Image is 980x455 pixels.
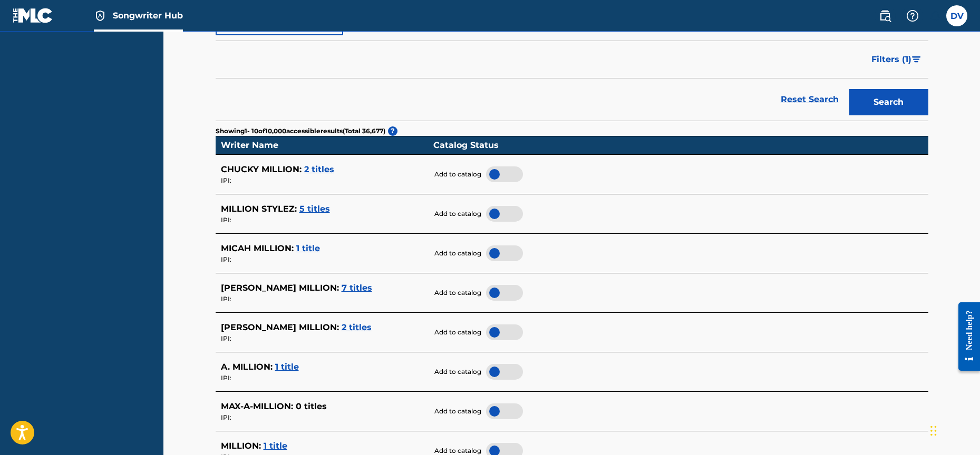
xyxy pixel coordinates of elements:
[221,401,293,411] span: MAX-A-MILLION :
[216,136,428,155] td: Writer Name
[299,204,330,214] span: 5 titles
[434,170,481,179] span: Add to catalog
[930,415,937,447] div: Drag
[221,243,294,253] span: MICAH MILLION :
[275,362,299,372] span: 1 title
[296,401,327,411] span: 0 titles
[113,9,183,22] span: Songwriter Hub
[221,362,273,372] span: A. MILLION :
[434,367,481,377] span: Add to catalog
[342,283,372,293] span: 7 titles
[906,9,919,22] img: help
[221,334,231,342] span: IPI:
[849,89,928,115] button: Search
[221,283,339,293] span: [PERSON_NAME] MILLION :
[434,288,481,298] span: Add to catalog
[221,176,231,184] span: IPI:
[434,209,481,219] span: Add to catalog
[871,53,911,66] span: Filters ( 1 )
[221,295,231,303] span: IPI:
[221,374,231,382] span: IPI:
[221,255,231,263] span: IPI:
[434,407,481,416] span: Add to catalog
[221,204,297,214] span: MILLION STYLEZ :
[221,413,231,421] span: IPI:
[879,9,891,22] img: search
[221,441,261,451] span: MILLION :
[927,404,980,455] iframe: Chat Widget
[264,441,287,451] span: 1 title
[221,164,302,174] span: CHUCKY MILLION :
[912,56,921,63] img: filter
[902,5,923,26] div: Help
[388,126,397,136] span: ?
[865,46,928,73] button: Filters (1)
[296,243,320,253] span: 1 title
[775,88,844,111] a: Reset Search
[946,5,967,26] div: User Menu
[434,328,481,337] span: Add to catalog
[221,216,231,224] span: IPI:
[434,249,481,258] span: Add to catalog
[13,8,53,23] img: MLC Logo
[216,126,385,136] p: Showing 1 - 10 of 10,000 accessible results (Total 36,677 )
[875,5,896,26] a: Public Search
[221,322,339,332] span: [PERSON_NAME] MILLION :
[94,9,106,22] img: Top Rightsholder
[929,11,940,21] div: Notifications
[304,164,334,174] span: 2 titles
[428,136,923,155] td: Catalog Status
[950,292,980,382] iframe: Resource Center
[342,322,372,332] span: 2 titles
